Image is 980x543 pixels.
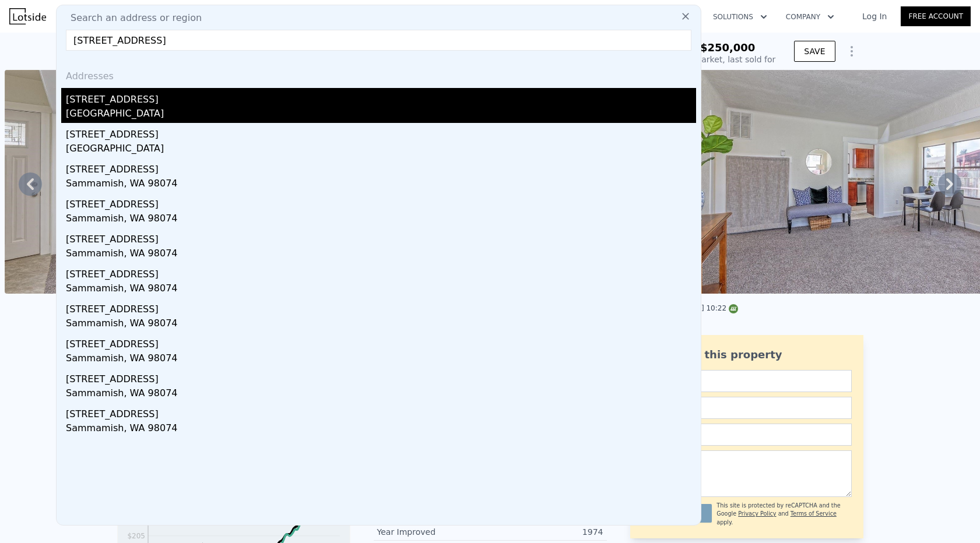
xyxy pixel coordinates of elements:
[66,107,696,123] div: [GEOGRAPHIC_DATA]
[66,263,696,281] div: [STREET_ADDRESS]
[66,246,696,263] div: Sammamish, WA 98074
[66,228,696,246] div: [STREET_ADDRESS]
[791,510,837,517] a: Terms of Service
[66,177,696,193] div: Sammamish, WA 98074
[66,386,696,403] div: Sammamish, WA 98074
[66,88,696,107] div: [STREET_ADDRESS]
[66,158,696,177] div: [STREET_ADDRESS]
[5,70,341,294] img: Sale: 121010478 Parcel: 102107454
[642,397,852,419] input: Email
[738,510,776,517] a: Privacy Policy
[66,368,696,386] div: [STREET_ADDRESS]
[716,502,851,527] div: This site is protected by reCAPTCHA and the Google and apply.
[61,11,202,25] span: Search an address or region
[127,532,145,540] tspan: $205
[704,6,777,27] button: Solutions
[680,54,775,65] div: Off Market, last sold for
[490,526,603,538] div: 1974
[66,30,691,51] input: Enter an address, city, region, neighborhood or zip code
[66,351,696,368] div: Sammamish, WA 98074
[729,304,738,313] img: NWMLS Logo
[777,6,844,27] button: Company
[901,6,971,26] a: Free Account
[642,347,852,363] div: Ask about this property
[66,193,696,211] div: [STREET_ADDRESS]
[66,123,696,142] div: [STREET_ADDRESS]
[61,60,696,88] div: Addresses
[794,41,835,62] button: SAVE
[700,41,756,54] span: $250,000
[66,403,696,421] div: [STREET_ADDRESS]
[66,211,696,228] div: Sammamish, WA 98074
[642,424,852,446] input: Phone
[66,421,696,438] div: Sammamish, WA 98074
[377,526,490,538] div: Year Improved
[642,370,852,392] input: Name
[66,333,696,351] div: [STREET_ADDRESS]
[66,316,696,333] div: Sammamish, WA 98074
[66,281,696,298] div: Sammamish, WA 98074
[66,298,696,316] div: [STREET_ADDRESS]
[840,40,863,63] button: Show Options
[9,8,46,24] img: Lotside
[848,10,901,22] a: Log In
[66,142,696,158] div: [GEOGRAPHIC_DATA]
